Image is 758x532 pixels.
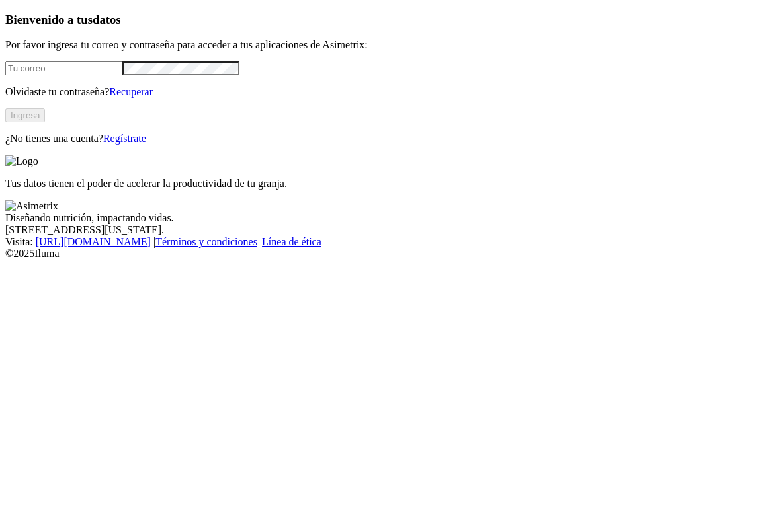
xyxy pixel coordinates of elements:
[5,13,753,27] h3: Bienvenido a tus
[5,200,58,212] img: Asimetrix
[5,178,753,190] p: Tus datos tienen el poder de acelerar la productividad de tu granja.
[5,86,753,98] p: Olvidaste tu contraseña?
[5,61,122,75] input: Tu correo
[155,236,257,247] a: Términos y condiciones
[5,224,753,236] div: [STREET_ADDRESS][US_STATE].
[5,212,753,224] div: Diseñando nutrición, impactando vidas.
[5,248,753,260] div: © 2025 Iluma
[5,39,753,51] p: Por favor ingresa tu correo y contraseña para acceder a tus aplicaciones de Asimetrix:
[103,133,146,144] a: Regístrate
[36,236,151,247] a: [URL][DOMAIN_NAME]
[5,108,45,122] button: Ingresa
[5,236,753,248] div: Visita : | |
[262,236,321,247] a: Línea de ética
[5,155,38,167] img: Logo
[109,86,153,97] a: Recuperar
[93,13,121,26] span: datos
[5,133,753,145] p: ¿No tienes una cuenta?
